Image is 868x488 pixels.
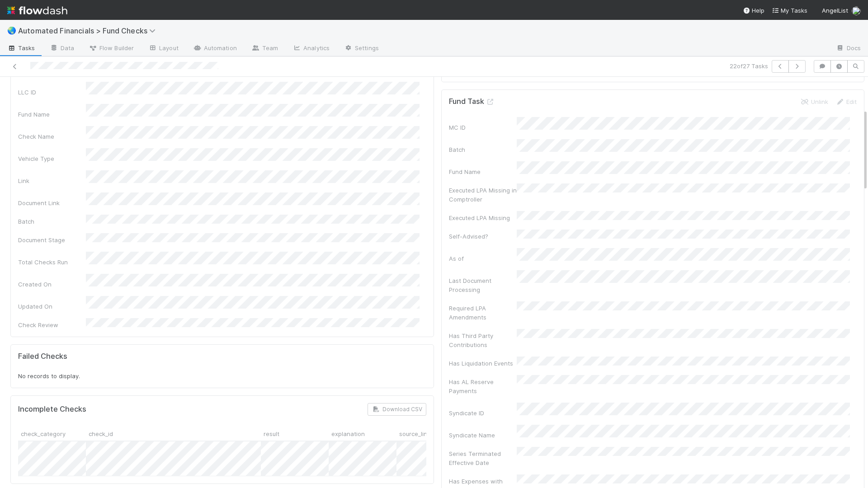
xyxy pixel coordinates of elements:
div: Document Link [18,198,86,207]
a: Edit [835,98,857,105]
span: Flow Builder [89,43,134,52]
button: Download CSV [368,403,426,416]
div: Has Third Party Contributions [449,331,517,349]
div: Vehicle Type [18,154,86,163]
div: As of [449,254,517,263]
div: LLC ID [18,88,86,97]
div: Updated On [18,302,86,311]
span: AngelList [822,7,848,14]
div: source_link [396,427,464,441]
a: Data [42,42,81,56]
div: Total Checks Run [18,258,86,267]
div: Help [743,6,764,15]
a: Settings [337,42,386,56]
div: Fund Name [18,110,86,119]
div: Last Document Processing [449,276,517,294]
div: explanation [329,427,396,441]
a: Automation [186,42,244,56]
div: check_category [18,427,86,441]
a: Docs [829,42,868,56]
a: Layout [141,42,186,56]
div: Batch [449,145,517,154]
div: Syndicate Name [449,431,517,440]
div: MC ID [449,123,517,132]
div: Has Liquidation Events [449,359,517,368]
a: Unlink [800,98,828,105]
div: check_id [86,427,261,441]
div: Created On [18,280,86,289]
span: Tasks [7,43,35,52]
h5: Incomplete Checks [18,405,86,414]
div: Executed LPA Missing in Comptroller [449,186,517,204]
div: Fund Name [449,167,517,176]
a: Analytics [285,42,337,56]
div: Check Review [18,320,86,329]
a: Team [244,42,285,56]
h5: Fund Task [449,97,495,106]
div: Link [18,176,86,185]
div: No records to display. [18,371,426,380]
img: logo-inverted-e16ddd16eac7371096b0.svg [7,3,67,18]
div: Syndicate ID [449,408,517,418]
a: My Tasks [772,6,807,15]
h5: Failed Checks [18,352,67,361]
div: Executed LPA Missing [449,213,517,222]
div: Batch [18,217,86,226]
a: Flow Builder [81,42,141,56]
div: Series Terminated Effective Date [449,449,517,467]
img: avatar_1d14498f-6309-4f08-8780-588779e5ce37.png [852,6,861,15]
div: Required LPA Amendments [449,304,517,322]
span: 🌏 [7,27,16,34]
div: Document Stage [18,235,86,244]
div: result [261,427,329,441]
span: 22 of 27 Tasks [730,61,768,70]
span: My Tasks [772,7,807,14]
span: Automated Financials > Fund Checks [18,26,160,35]
div: Has AL Reserve Payments [449,377,517,395]
div: Self-Advised? [449,232,517,241]
div: Check Name [18,132,86,141]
